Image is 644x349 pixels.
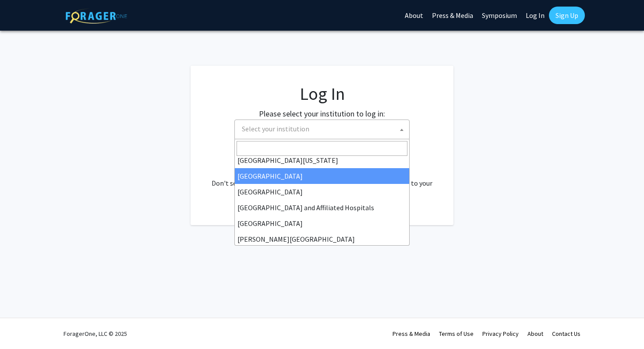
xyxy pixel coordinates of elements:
[234,120,410,139] span: Select your institution
[235,231,409,257] li: [PERSON_NAME][GEOGRAPHIC_DATA][PERSON_NAME]
[242,124,309,133] span: Select your institution
[208,157,436,199] div: No account? . Don't see your institution? about bringing ForagerOne to your institution.
[439,330,474,338] a: Terms of Use
[208,83,436,104] h1: Log In
[235,200,409,215] li: [GEOGRAPHIC_DATA] and Affiliated Hospitals
[235,184,409,200] li: [GEOGRAPHIC_DATA]
[66,8,127,24] img: ForagerOne Logo
[7,310,37,342] iframe: Chat
[235,152,409,168] li: [GEOGRAPHIC_DATA][US_STATE]
[235,168,409,184] li: [GEOGRAPHIC_DATA]
[552,330,580,338] a: Contact Us
[235,215,409,231] li: [GEOGRAPHIC_DATA]
[237,141,407,156] input: Search
[238,120,409,138] span: Select your institution
[64,318,127,349] div: ForagerOne, LLC © 2025
[393,330,430,338] a: Press & Media
[482,330,519,338] a: Privacy Policy
[259,108,385,120] label: Please select your institution to log in:
[527,330,543,338] a: About
[549,7,585,24] a: Sign Up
